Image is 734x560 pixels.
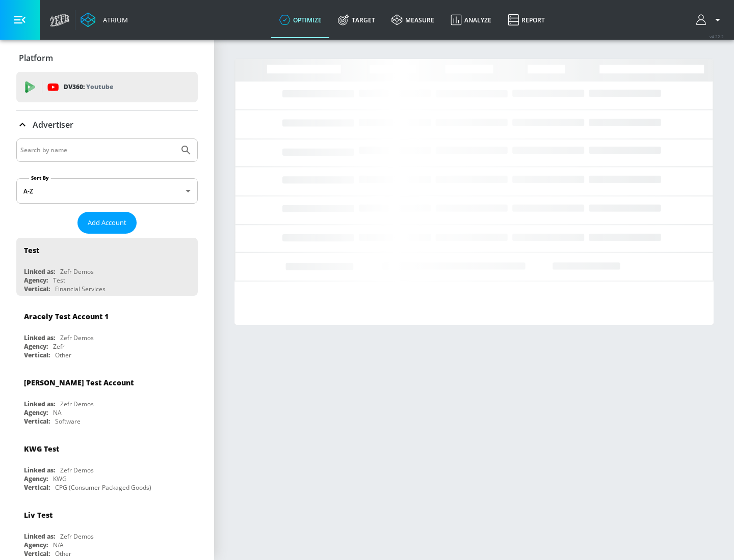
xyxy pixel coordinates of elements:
[16,304,198,362] div: Aracely Test Account 1Linked as:Zefr DemosAgency:ZefrVertical:Other
[60,400,94,408] div: Zefr Demos
[442,2,500,38] a: Analyze
[81,12,128,27] a: Atrium
[24,474,48,483] div: Agency:
[53,408,62,417] div: NA
[86,81,113,92] p: Youtube
[53,541,64,549] div: N/A
[24,342,48,351] div: Agency:
[24,312,109,321] div: Aracely Test Account 1
[24,351,50,359] div: Vertical:
[55,483,151,492] div: CPG (Consumer Packaged Goods)
[16,370,198,428] div: [PERSON_NAME] Test AccountLinked as:Zefr DemosAgency:NAVertical:Software
[24,549,50,558] div: Vertical:
[24,400,55,408] div: Linked as:
[24,532,55,541] div: Linked as:
[500,2,553,38] a: Report
[16,238,198,296] div: TestLinked as:Zefr DemosAgency:TestVertical:Financial Services
[53,342,65,351] div: Zefr
[24,466,55,474] div: Linked as:
[53,474,67,483] div: KWG
[24,408,48,417] div: Agency:
[60,466,94,474] div: Zefr Demos
[271,2,330,38] a: optimize
[24,444,59,454] div: KWG Test
[88,217,126,229] span: Add Account
[24,245,39,255] div: Test
[16,436,198,494] div: KWG TestLinked as:Zefr DemosAgency:KWGVertical:CPG (Consumer Packaged Goods)
[24,285,50,293] div: Vertical:
[60,532,94,541] div: Zefr Demos
[33,119,73,130] p: Advertiser
[330,2,383,38] a: Target
[77,212,137,234] button: Add Account
[55,285,106,293] div: Financial Services
[24,510,53,520] div: Liv Test
[16,72,198,102] div: DV360: Youtube
[60,333,94,342] div: Zefr Demos
[24,417,50,426] div: Vertical:
[16,110,198,139] div: Advertiser
[60,267,94,276] div: Zefr Demos
[29,175,51,181] label: Sort By
[24,276,48,285] div: Agency:
[16,178,198,204] div: A-Z
[24,333,55,342] div: Linked as:
[53,276,65,285] div: Test
[19,52,53,64] p: Platform
[99,15,128,24] div: Atrium
[710,34,724,39] span: v 4.22.2
[16,44,198,72] div: Platform
[383,2,442,38] a: measure
[24,378,134,387] div: [PERSON_NAME] Test Account
[64,81,113,93] p: DV360:
[55,351,71,359] div: Other
[55,549,71,558] div: Other
[24,541,48,549] div: Agency:
[20,144,175,157] input: Search by name
[24,483,50,492] div: Vertical:
[24,267,55,276] div: Linked as:
[55,417,81,426] div: Software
